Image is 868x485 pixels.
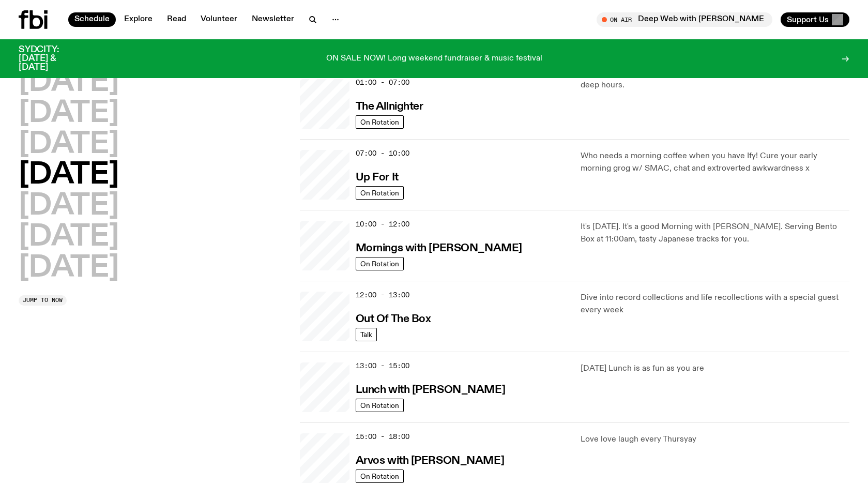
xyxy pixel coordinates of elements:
button: [DATE] [19,68,119,97]
a: Matt and Kate stand in the music library and make a heart shape with one hand each. [300,292,349,341]
a: Lizzie Bowles is sitting in a bright green field of grass, with dark sunglasses and a black top. ... [300,433,349,483]
a: Schedule [68,12,116,27]
span: On Rotation [360,118,399,126]
h3: Up For It [356,172,399,183]
span: Support Us [787,15,829,24]
span: On Rotation [360,189,399,196]
h3: Lunch with [PERSON_NAME] [356,385,505,396]
a: Kana Frazer is smiling at the camera with her head tilted slightly to her left. She wears big bla... [300,221,349,270]
a: On Rotation [356,257,404,270]
p: Who needs a morning coffee when you have Ify! Cure your early morning grog w/ SMAC, chat and extr... [581,150,849,175]
a: On Rotation [356,399,404,412]
button: Jump to now [19,295,67,306]
p: It's [DATE]. It's a good Morning with [PERSON_NAME]. Serving Bento Box at 11:00am, tasty Japanese... [581,221,849,246]
button: On AirDeep Web with [PERSON_NAME] [597,12,772,27]
a: Lunch with [PERSON_NAME] [356,383,505,396]
a: Explore [118,12,159,27]
span: Jump to now [23,297,63,303]
h3: The Allnighter [356,101,423,112]
a: Ify - a Brown Skin girl with black braided twists, looking up to the side with her tongue stickin... [300,150,349,200]
button: [DATE] [19,192,119,221]
p: ON SALE NOW! Long weekend fundraiser & music festival [326,54,542,64]
a: Mornings with [PERSON_NAME] [356,241,522,254]
span: 13:00 - 15:00 [356,361,409,371]
a: Read [161,12,192,27]
h3: Mornings with [PERSON_NAME] [356,243,522,254]
a: Out Of The Box [356,312,431,325]
button: [DATE] [19,99,119,128]
button: [DATE] [19,130,119,159]
a: On Rotation [356,469,404,483]
button: [DATE] [19,223,119,252]
p: Love love laugh every Thursyay [581,433,849,446]
span: 12:00 - 13:00 [356,290,409,300]
a: Arvos with [PERSON_NAME] [356,453,504,466]
a: Volunteer [194,12,243,27]
span: Talk [360,330,372,338]
a: Talk [356,328,377,341]
p: deep hours. [581,79,849,92]
span: 01:00 - 07:00 [356,78,409,87]
span: 15:00 - 18:00 [356,432,409,442]
h3: Out Of The Box [356,314,431,325]
span: On Rotation [360,472,399,480]
h3: Arvos with [PERSON_NAME] [356,456,504,466]
a: Up For It [356,170,399,183]
p: Dive into record collections and life recollections with a special guest every week [581,292,849,316]
a: On Rotation [356,186,404,200]
a: Izzy Page stands above looking down at Opera Bar. She poses in front of the Harbour Bridge in the... [300,362,349,412]
a: On Rotation [356,115,404,129]
span: 10:00 - 12:00 [356,219,409,229]
button: [DATE] [19,254,119,283]
span: On Rotation [360,260,399,267]
a: The Allnighter [356,99,423,112]
h3: SYDCITY: [DATE] & [DATE] [19,46,85,72]
p: [DATE] Lunch is as fun as you are [581,362,849,375]
button: Support Us [781,12,849,27]
span: On Rotation [360,401,399,409]
span: 07:00 - 10:00 [356,148,409,158]
button: [DATE] [19,161,119,190]
a: Newsletter [246,12,300,27]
